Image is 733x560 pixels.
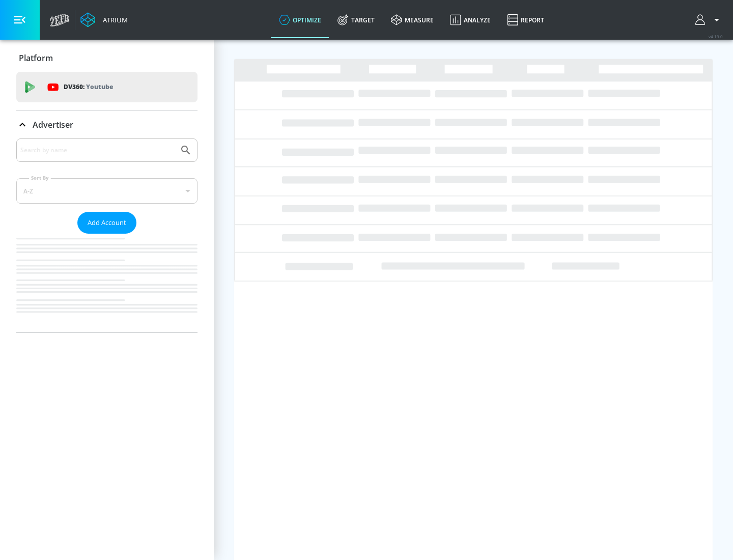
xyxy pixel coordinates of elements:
div: DV360: Youtube [16,72,198,102]
a: Report [499,2,552,38]
div: Platform [16,44,198,72]
p: Platform [19,52,53,64]
a: Atrium [80,12,128,27]
a: Target [329,2,383,38]
span: Add Account [88,217,126,229]
nav: list of Advertiser [16,234,198,332]
p: Youtube [86,81,113,92]
a: optimize [271,2,329,38]
a: Analyze [442,2,499,38]
input: Search by name [20,144,175,157]
div: A-Z [16,178,198,204]
span: v 4.19.0 [709,34,723,39]
div: Advertiser [16,138,198,332]
button: Add Account [77,212,136,234]
div: Advertiser [16,110,198,139]
label: Sort By [29,175,51,181]
p: DV360: [64,81,113,93]
a: measure [383,2,442,38]
div: Atrium [99,15,128,24]
p: Advertiser [33,119,73,130]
